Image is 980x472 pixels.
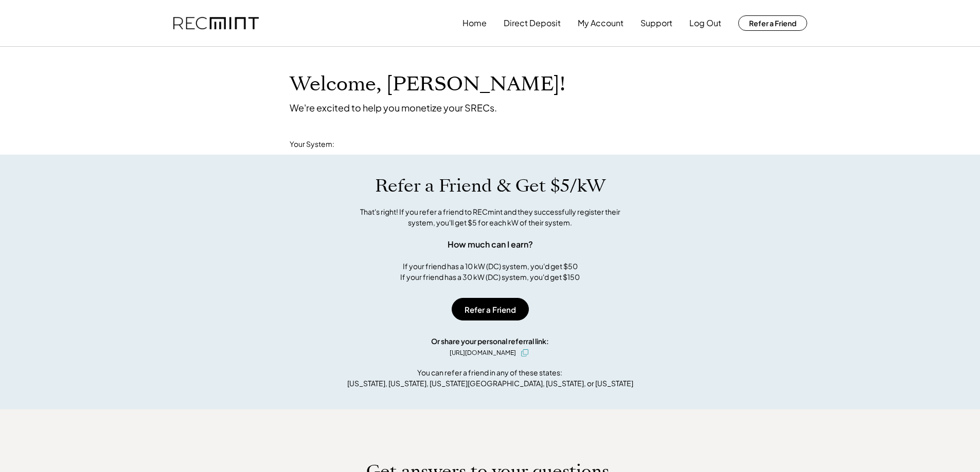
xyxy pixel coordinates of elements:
[462,13,487,33] button: Home
[431,336,549,347] div: Or share your personal referral link:
[452,298,529,320] button: Refer a Friend
[738,15,807,31] button: Refer a Friend
[640,13,672,33] button: Support
[375,175,605,197] h1: Refer a Friend & Get $5/kW
[689,13,721,33] button: Log Out
[448,238,533,251] div: How much can I earn?
[347,367,633,389] div: You can refer a friend in any of these states: [US_STATE], [US_STATE], [US_STATE][GEOGRAPHIC_DATA...
[578,13,623,33] button: My Account
[519,347,531,359] button: click to copy
[290,102,497,114] div: We're excited to help you monetize your SRECs.
[290,139,334,149] div: Your System:
[400,261,580,282] div: If your friend has a 10 kW (DC) system, you'd get $50 If your friend has a 30 kW (DC) system, you...
[173,17,259,30] img: recmint-logotype%403x.png
[450,348,516,357] div: [URL][DOMAIN_NAME]
[504,13,561,33] button: Direct Deposit
[290,72,565,97] h1: Welcome, [PERSON_NAME]!
[349,206,632,228] div: That's right! If you refer a friend to RECmint and they successfully register their system, you'l...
